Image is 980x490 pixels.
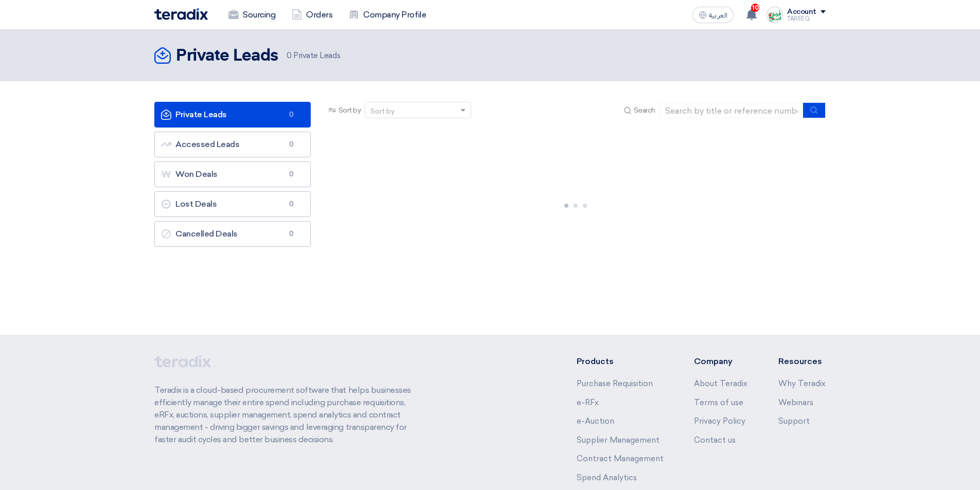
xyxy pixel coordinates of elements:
[220,4,283,26] a: Sourcing
[154,191,311,217] a: Lost Deals0
[694,355,747,368] li: Company
[286,169,298,179] span: 0
[176,46,278,66] h2: Private Leads
[154,132,311,157] a: Accessed Leads0
[709,12,727,19] span: العربية
[577,379,653,388] a: Purchase Requisition
[370,106,395,117] div: Sort by
[338,105,361,116] span: Sort by
[634,105,655,116] span: Search
[154,161,311,187] a: Won Deals0
[694,435,736,445] a: Contact us
[787,16,826,22] div: TAREEQ
[286,199,298,209] span: 0
[286,110,298,120] span: 0
[692,7,734,23] button: العربية
[154,221,311,247] a: Cancelled Deals0
[778,355,826,368] li: Resources
[577,435,660,445] a: Supplier Management
[287,50,340,62] span: Private Leads
[751,4,759,12] span: 10
[787,8,816,16] div: Account
[694,416,745,426] a: Privacy Policy
[154,8,208,20] img: Teradix logo
[577,398,599,407] a: e-RFx
[286,139,298,150] span: 0
[694,398,743,407] a: Terms of use
[778,416,810,426] a: Support
[767,7,783,23] img: Screenshot___1727703618088.png
[283,4,341,26] a: Orders
[778,398,813,407] a: Webinars
[341,4,434,26] a: Company Profile
[154,102,311,128] a: Private Leads0
[694,379,747,388] a: About Teradix
[286,229,298,239] span: 0
[660,103,804,118] input: Search by title or reference number
[154,384,423,446] p: Teradix is a cloud-based procurement software that helps businesses efficiently manage their enti...
[778,379,826,388] a: Why Teradix
[577,454,664,463] a: Contract Management
[577,473,637,482] a: Spend Analytics
[577,355,664,368] li: Products
[287,51,292,60] span: 0
[577,416,614,426] a: e-Auction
